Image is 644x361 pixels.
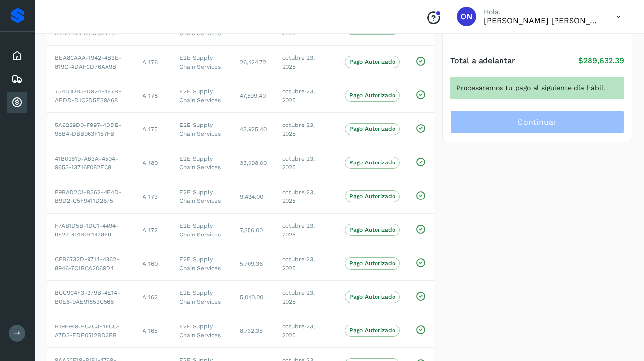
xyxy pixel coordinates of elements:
[135,146,172,180] td: A 180
[47,213,135,247] td: F7AB1D5B-1DC1-4494-9F27-691B044478E9
[349,226,395,233] p: Pago Autorizado
[484,8,601,16] p: Hola,
[7,45,27,67] div: Inicio
[240,260,263,267] span: 5,709.36
[172,45,232,79] td: E2E Supply Chain Services
[135,180,172,213] td: A 173
[240,59,266,66] span: 26,424.72
[282,256,315,271] span: octubre 23, 2025
[450,110,624,134] button: Continuar
[47,112,135,146] td: 5A6239D0-F997-4DDE-95B4-DBB963F157FB
[172,247,232,280] td: E2E Supply Chain Services
[450,56,515,65] h4: Total a adelantar
[349,159,395,166] p: Pago Autorizado
[47,247,135,280] td: CFB6732D-9714-4362-8946-7C1BCA2069D4
[7,92,27,113] div: Cuentas por cobrar
[47,45,135,79] td: BEA8CAAA-1942-4B3E-819C-4DAFCD76AA9B
[349,327,395,334] p: Pago Autorizado
[282,21,315,36] span: octubre 23, 2025
[518,117,557,127] span: Continuar
[282,122,315,137] span: octubre 23, 2025
[240,160,267,166] span: 33,098.00
[450,77,624,99] div: Procesaremos tu pago al siguiente día hábil.
[47,314,135,347] td: B19F9F90-C2C3-4FCC-A7D3-EDE0512BD3EB
[7,69,27,90] div: Embarques
[484,16,601,25] p: OMAR NOE MARTINEZ RUBIO
[578,56,624,65] p: $289,632.39
[240,193,263,200] span: 9,424.00
[282,289,315,305] span: octubre 23, 2025
[135,314,172,347] td: A 165
[172,79,232,112] td: E2E Supply Chain Services
[349,260,395,267] p: Pago Autorizado
[135,112,172,146] td: A 175
[135,79,172,112] td: A 178
[240,327,263,334] span: 8,732.35
[282,88,315,104] span: octubre 23, 2025
[135,213,172,247] td: A 172
[135,45,172,79] td: A 176
[135,247,172,280] td: A 160
[47,146,135,180] td: 41B03619-AB3A-4504-9653-13716F082EC8
[282,54,315,70] span: octubre 23, 2025
[172,146,232,180] td: E2E Supply Chain Services
[240,126,267,133] span: 43,625.40
[172,213,232,247] td: E2E Supply Chain Services
[135,280,172,314] td: A 162
[349,126,395,132] p: Pago Autorizado
[240,227,263,234] span: 7,356.00
[349,92,395,99] p: Pago Autorizado
[282,155,315,171] span: octubre 23, 2025
[282,189,315,204] span: octubre 23, 2025
[282,323,315,339] span: octubre 23, 2025
[47,79,135,112] td: 734D1DB3-D924-4F7B-AEDD-D1C2D5E39A68
[349,58,395,65] p: Pago Autorizado
[172,180,232,213] td: E2E Supply Chain Services
[349,193,395,199] p: Pago Autorizado
[172,280,232,314] td: E2E Supply Chain Services
[349,293,395,300] p: Pago Autorizado
[47,180,135,213] td: F9BAD2C1-B362-4E4D-B9D2-C5F9411D2675
[240,294,263,301] span: 5,040.00
[172,112,232,146] td: E2E Supply Chain Services
[172,314,232,347] td: E2E Supply Chain Services
[47,280,135,314] td: BCC9C4F3-279B-4E14-B0E6-9AE91853C566
[240,92,266,99] span: 47,599.40
[282,222,315,238] span: octubre 23, 2025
